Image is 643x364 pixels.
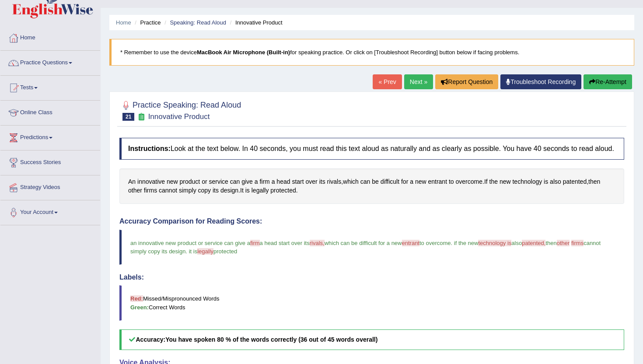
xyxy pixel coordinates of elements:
span: Click to see word definition [241,177,253,186]
span: Click to see word definition [588,177,600,186]
span: Click to see word definition [456,177,482,186]
span: Click to see word definition [401,177,408,186]
b: You have spoken 80 % of the words correctly (36 out of 45 words overall) [165,336,377,343]
span: Click to see word definition [563,177,587,186]
span: rivals, [310,240,325,246]
span: Click to see word definition [360,177,370,186]
button: Report Question [435,74,498,89]
span: patented, [522,240,545,246]
span: Click to see word definition [259,177,269,186]
span: . [185,248,187,255]
span: an innovative new product or service can give a [130,240,250,246]
span: Click to see word definition [128,177,136,186]
span: 21 [122,113,134,121]
span: Click to see word definition [252,186,269,195]
span: Click to see word definition [410,177,413,186]
span: . [451,240,453,246]
span: Click to see word definition [484,177,488,186]
h4: Look at the text below. In 40 seconds, you must read this text aloud as naturally and as clearly ... [119,138,624,160]
span: Click to see word definition [319,177,325,186]
span: Click to see word definition [272,177,275,186]
span: which can be difficult for a new [325,240,402,246]
span: entrant [402,240,419,246]
span: protected [213,248,237,255]
span: Click to see word definition [180,177,200,186]
a: « Prev [373,74,402,89]
span: Click to see word definition [179,186,196,195]
a: Success Stories [0,150,100,172]
span: Click to see word definition [209,177,228,186]
a: Practice Questions [0,51,100,73]
span: Click to see word definition [306,177,318,186]
span: technology is [478,240,511,246]
div: , . , . . [119,168,624,204]
span: it is [189,248,198,255]
span: Click to see word definition [276,177,290,186]
a: Tests [0,76,100,98]
span: Click to see word definition [415,177,426,186]
span: Click to see word definition [327,177,342,186]
span: Click to see word definition [220,186,238,195]
b: Green: [130,304,149,311]
b: Instructions: [128,145,171,152]
li: Practice [133,18,161,27]
a: Speaking: Read Aloud [170,19,226,26]
b: MacBook Air Microphone (Built-in) [197,49,290,56]
h4: Labels: [119,273,624,281]
span: Click to see word definition [372,177,379,186]
span: then [545,240,556,246]
span: legally [197,248,213,255]
h4: Accuracy Comparison for Reading Scores: [119,217,624,225]
h2: Practice Speaking: Read Aloud [119,99,241,121]
button: Re-Attempt [584,74,632,89]
span: Click to see word definition [292,177,304,186]
span: Click to see word definition [198,186,211,195]
span: Click to see word definition [137,177,165,186]
small: Exam occurring question [136,113,146,121]
a: Predictions [0,126,100,147]
span: Click to see word definition [245,186,250,195]
a: Home [116,19,131,26]
span: a head start over its [260,240,310,246]
span: cannot simply copy its design [130,240,602,255]
blockquote: * Remember to use the device for speaking practice. Or click on [Troubleshoot Recording] button b... [109,39,634,66]
span: firms [571,240,584,246]
a: Your Account [0,200,100,222]
small: Innovative Product [148,112,210,121]
span: Click to see word definition [128,186,142,195]
span: Click to see word definition [255,177,258,186]
span: Click to see word definition [500,177,511,186]
span: Click to see word definition [449,177,454,186]
a: Strategy Videos [0,175,100,197]
blockquote: Missed/Mispronounced Words Correct Words [119,285,624,320]
span: Click to see word definition [230,177,240,186]
span: Click to see word definition [381,177,399,186]
span: firm [250,240,260,246]
li: Innovative Product [228,18,283,27]
span: Click to see word definition [512,177,542,186]
span: Click to see word definition [144,186,157,195]
a: Troubleshoot Recording [500,74,581,89]
span: Click to see word definition [167,177,178,186]
b: Red: [130,295,143,302]
span: Click to see word definition [159,186,177,195]
h5: Accuracy: [119,329,624,350]
a: Home [0,26,100,48]
span: Click to see word definition [270,186,296,195]
span: to overcome [419,240,451,246]
span: Click to see word definition [550,177,561,186]
span: Click to see word definition [343,177,359,186]
span: other [557,240,570,246]
span: Click to see word definition [428,177,447,186]
span: Click to see word definition [240,186,244,195]
span: Click to see word definition [202,177,207,186]
a: Next » [404,74,433,89]
span: Click to see word definition [213,186,219,195]
span: also [511,240,522,246]
span: if the new [454,240,479,246]
a: Online Class [0,101,100,122]
span: Click to see word definition [489,177,498,186]
span: Click to see word definition [544,177,548,186]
